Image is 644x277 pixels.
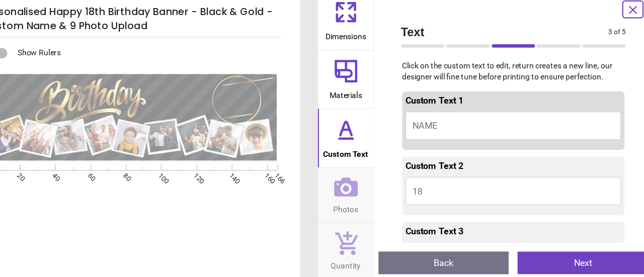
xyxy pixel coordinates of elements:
[403,70,620,89] p: Click on the custom text to edit, return creates a new line, our designer will fine tune before p...
[415,174,608,199] button: 18
[415,101,467,111] span: Custom Text 1
[391,241,508,261] button: Back
[11,157,30,166] span: 0
[415,159,467,169] span: Custom Text 2
[515,241,632,261] button: Next
[11,78,30,87] span: 50
[411,37,597,52] span: Text
[415,116,608,141] button: NAME
[337,166,387,215] button: Photos
[422,123,444,133] span: NAME
[337,215,387,265] button: Quantity
[11,142,30,150] span: 10
[348,244,375,259] span: Quantity
[350,194,373,209] span: Photos
[11,110,30,119] span: 30
[20,163,29,172] span: cm
[337,61,387,113] button: Materials
[11,94,30,103] span: 40
[342,144,382,159] span: Custom Text
[45,57,320,69] div: Show Rulers
[11,126,30,134] span: 20
[596,40,612,49] span: 3 of 5
[422,182,431,192] span: 18
[337,8,387,60] button: Dimensions
[337,113,387,165] button: Custom Text
[347,91,376,107] span: Materials
[344,39,380,54] span: Dimensions
[415,218,467,227] span: Custom Text 3
[37,16,304,49] h5: Personalised Happy 18th Birthday Banner - Black & Gold - Custom Name & 9 Photo Upload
